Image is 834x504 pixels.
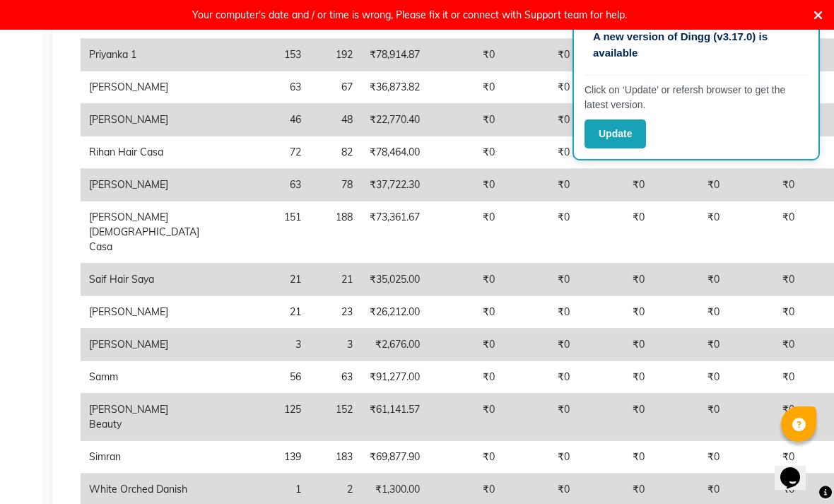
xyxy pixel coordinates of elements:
[81,296,211,329] td: [PERSON_NAME]
[585,119,646,148] button: Update
[653,201,728,264] td: ₹0
[503,136,578,169] td: ₹0
[503,441,578,474] td: ₹0
[775,447,820,490] iframe: chat widget
[578,169,653,201] td: ₹0
[578,296,653,329] td: ₹0
[211,71,310,104] td: 63
[310,201,361,264] td: 188
[81,441,211,474] td: Simran
[503,329,578,361] td: ₹0
[428,39,503,71] td: ₹0
[81,329,211,361] td: [PERSON_NAME]
[81,104,211,136] td: [PERSON_NAME]
[310,136,361,169] td: 82
[310,264,361,296] td: 21
[361,264,428,296] td: ₹35,025.00
[428,104,503,136] td: ₹0
[728,264,803,296] td: ₹0
[310,39,361,71] td: 192
[428,136,503,169] td: ₹0
[81,264,211,296] td: Saif Hair Saya
[578,201,653,264] td: ₹0
[728,329,803,361] td: ₹0
[361,169,428,201] td: ₹37,722.30
[728,394,803,441] td: ₹0
[211,169,310,201] td: 63
[728,169,803,201] td: ₹0
[428,441,503,474] td: ₹0
[728,201,803,264] td: ₹0
[211,361,310,394] td: 56
[361,441,428,474] td: ₹69,877.90
[211,201,310,264] td: 151
[310,104,361,136] td: 48
[503,39,578,71] td: ₹0
[310,169,361,201] td: 78
[361,329,428,361] td: ₹2,676.00
[192,6,627,24] div: Your computer's date and / or time is wrong, Please fix it or connect with Support team for help.
[81,169,211,201] td: [PERSON_NAME]
[361,39,428,71] td: ₹78,914.87
[653,441,728,474] td: ₹0
[81,361,211,394] td: Samm
[428,71,503,104] td: ₹0
[728,361,803,394] td: ₹0
[503,104,578,136] td: ₹0
[578,441,653,474] td: ₹0
[428,394,503,441] td: ₹0
[503,169,578,201] td: ₹0
[503,71,578,104] td: ₹0
[211,39,310,71] td: 153
[81,394,211,441] td: [PERSON_NAME] Beauty
[728,441,803,474] td: ₹0
[81,136,211,169] td: Rihan Hair Casa
[81,201,211,264] td: [PERSON_NAME] [DEMOGRAPHIC_DATA] Casa
[428,329,503,361] td: ₹0
[593,29,799,61] p: A new version of Dingg (v3.17.0) is available
[653,264,728,296] td: ₹0
[310,329,361,361] td: 3
[211,104,310,136] td: 46
[211,136,310,169] td: 72
[503,394,578,441] td: ₹0
[81,39,211,71] td: Priyanka 1
[211,296,310,329] td: 21
[361,394,428,441] td: ₹61,141.57
[428,296,503,329] td: ₹0
[653,329,728,361] td: ₹0
[578,361,653,394] td: ₹0
[428,264,503,296] td: ₹0
[578,394,653,441] td: ₹0
[211,441,310,474] td: 139
[503,296,578,329] td: ₹0
[361,104,428,136] td: ₹22,770.40
[211,394,310,441] td: 125
[361,71,428,104] td: ₹36,873.82
[81,71,211,104] td: [PERSON_NAME]
[503,201,578,264] td: ₹0
[585,83,808,112] p: Click on ‘Update’ or refersh browser to get the latest version.
[310,71,361,104] td: 67
[361,201,428,264] td: ₹73,361.67
[653,361,728,394] td: ₹0
[310,394,361,441] td: 152
[653,394,728,441] td: ₹0
[310,296,361,329] td: 23
[310,361,361,394] td: 63
[361,296,428,329] td: ₹26,212.00
[361,361,428,394] td: ₹91,277.00
[211,264,310,296] td: 21
[653,169,728,201] td: ₹0
[653,296,728,329] td: ₹0
[428,169,503,201] td: ₹0
[428,201,503,264] td: ₹0
[310,441,361,474] td: 183
[578,264,653,296] td: ₹0
[728,296,803,329] td: ₹0
[578,329,653,361] td: ₹0
[428,361,503,394] td: ₹0
[503,264,578,296] td: ₹0
[503,361,578,394] td: ₹0
[211,329,310,361] td: 3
